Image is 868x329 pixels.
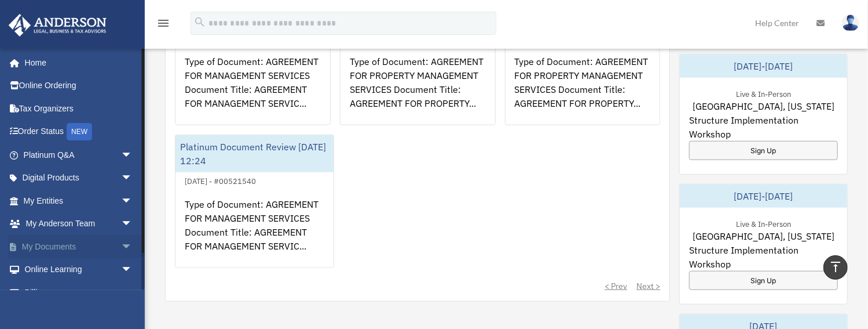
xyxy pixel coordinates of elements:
div: Type of Document: AGREEMENT FOR MANAGEMENT SERVICES Document Title: AGREEMENT FOR MANAGEMENT SERV... [175,45,330,136]
i: menu [156,16,170,30]
span: arrow_drop_down [121,189,144,213]
span: arrow_drop_down [121,258,144,282]
div: Type of Document: AGREEMENT FOR PROPERTY MANAGEMENT SERVICES Document Title: AGREEMENT FOR PROPER... [340,45,495,136]
a: Tax Organizers [8,97,150,120]
a: Online Ordering [8,74,150,97]
a: My Entitiesarrow_drop_down [8,189,150,212]
span: Structure Implementation Workshop [689,243,838,271]
span: arrow_drop_down [121,143,144,167]
div: [DATE]-[DATE] [680,185,847,208]
div: NEW [67,123,92,140]
div: [DATE] - #00521540 [175,174,265,186]
div: Live & In-Person [727,87,800,99]
a: Home [8,51,144,74]
div: [DATE]-[DATE] [680,55,847,78]
a: Online Learningarrow_drop_down [8,258,150,281]
a: Billingarrow_drop_down [8,281,150,304]
a: menu [156,20,170,30]
div: Type of Document: AGREEMENT FOR MANAGEMENT SERVICES Document Title: AGREEMENT FOR MANAGEMENT SERV... [175,188,334,279]
a: Order StatusNEW [8,120,150,144]
span: [GEOGRAPHIC_DATA], [US_STATE] [693,99,834,113]
div: Platinum Document Review [DATE] 12:24 [175,135,334,172]
span: Structure Implementation Workshop [689,113,838,141]
a: Sign Up [689,271,838,290]
i: search [193,16,206,28]
span: arrow_drop_down [121,212,144,236]
i: vertical_align_top [829,260,843,274]
a: vertical_align_top [823,255,848,280]
div: Type of Document: AGREEMENT FOR PROPERTY MANAGEMENT SERVICES Document Title: AGREEMENT FOR PROPER... [506,45,660,136]
a: My Documentsarrow_drop_down [8,235,150,258]
span: arrow_drop_down [121,235,144,259]
img: Anderson Advisors Platinum Portal [5,14,110,37]
div: Live & In-Person [727,217,800,229]
a: Sign Up [689,141,838,160]
a: Digital Productsarrow_drop_down [8,167,150,190]
span: [GEOGRAPHIC_DATA], [US_STATE] [693,229,834,243]
a: My Anderson Teamarrow_drop_down [8,212,150,236]
a: Platinum Document Review [DATE] 12:24[DATE] - #00521540Type of Document: AGREEMENT FOR MANAGEMENT... [175,135,334,268]
span: arrow_drop_down [121,281,144,305]
a: Platinum Q&Aarrow_drop_down [8,143,150,167]
span: arrow_drop_down [121,167,144,190]
img: User Pic [842,15,859,31]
